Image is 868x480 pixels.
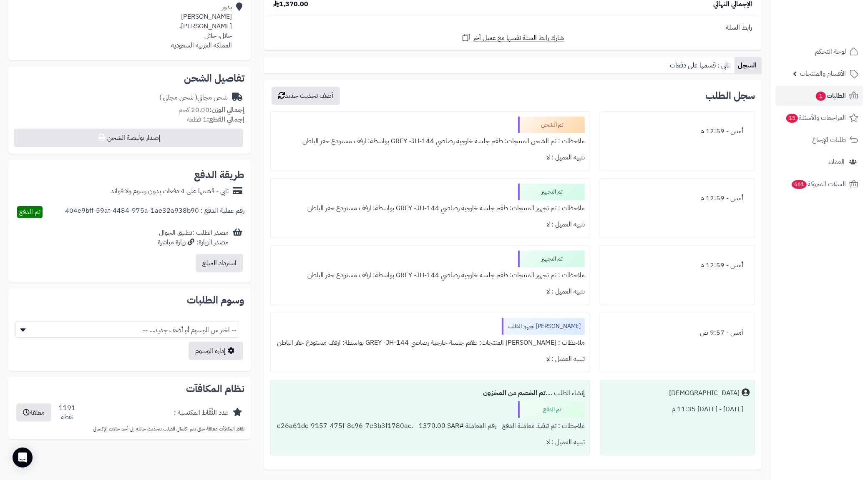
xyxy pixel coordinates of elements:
[15,295,244,305] h2: وسوم الطلبات
[189,342,243,360] a: إدارة الوسوم
[15,73,244,83] h2: تفاصيل الشحن
[816,92,826,101] span: 1
[800,68,846,80] span: الأقسام والمنتجات
[667,57,735,74] a: تابي : قسمها على دفعات
[735,57,762,74] a: السجل
[16,403,51,422] button: معلقة
[196,254,243,272] button: استرداد المبلغ
[815,46,846,57] span: لوحة التحكم
[605,325,750,341] div: أمس - 9:57 ص
[775,174,863,194] a: السلات المتروكة661
[461,32,564,43] a: شارك رابط السلة نفسها مع عميل آخر
[502,318,585,335] div: [PERSON_NAME] تجهيز الطلب
[15,322,240,338] span: -- اختر من الوسوم أو أضف جديد... --
[158,228,229,247] div: مصدر الطلب :تطبيق الجوال
[276,418,585,434] div: ملاحظات : تم تنفيذ معاملة الدفع - رقم المعاملة #e26a61dc-9157-475f-8c96-7e3b3f1780ac. - 1370.00 SAR
[785,112,846,124] span: المراجعات والأسئلة
[158,238,229,247] div: مصدر الزيارة: زيارة مباشرة
[276,267,585,284] div: ملاحظات : تم تجهيز المنتجات: طقم جلسة خارجية رصاصي GREY -JH-144 بواسطة: ارفف مستودع حفر الباطن
[276,335,585,351] div: ملاحظات : [PERSON_NAME] المنتجات: طقم جلسة خارجية رصاصي GREY -JH-144 بواسطة: ارفف مستودع حفر الباطن
[59,403,75,423] div: 1191
[276,149,585,166] div: تنبيه العميل : لا
[174,408,229,418] div: عدد النِّقَاط المكتسبة :
[111,187,229,196] div: تابي - قسّمها على 4 دفعات بدون رسوم ولا فوائد
[159,93,228,102] div: شحن مجاني
[518,117,585,133] div: تم الشحن
[267,23,758,32] div: رابط السلة
[159,92,197,102] span: ( شحن مجاني )
[209,105,244,115] strong: إجمالي الوزن:
[59,413,75,422] div: نقطة
[775,108,863,128] a: المراجعات والأسئلة15
[775,130,863,150] a: طلبات الإرجاع
[605,401,750,418] div: [DATE] - [DATE] 11:35 م
[19,207,40,217] span: تم الدفع
[276,434,585,450] div: تنبيه العميل : لا
[15,425,244,433] p: نقاط المكافآت معلقة حتى يتم اكتمال الطلب بتحديث حالته إلى أحد حالات الإكتمال
[276,284,585,300] div: تنبيه العميل : لا
[811,6,860,24] img: logo-2.png
[272,87,340,105] button: أضف تحديث جديد
[518,251,585,267] div: تم التجهيز
[276,200,585,216] div: ملاحظات : تم تجهيز المنتجات: طقم جلسة خارجية رصاصي GREY -JH-144 بواسطة: ارفف مستودع حفر الباطن
[276,133,585,149] div: ملاحظات : تم الشحن المنتجات: طقم جلسة خارجية رصاصي GREY -JH-144 بواسطة: ارفف مستودع حفر الباطن
[276,385,585,401] div: إنشاء الطلب ....
[15,322,240,338] span: -- اختر من الوسوم أو أضف جديد... --
[775,152,863,172] a: العملاء
[791,178,846,190] span: السلات المتروكة
[207,114,244,124] strong: إجمالي القطع:
[187,114,244,124] small: 1 قطعة
[775,86,863,106] a: الطلبات1
[812,134,846,146] span: طلبات الإرجاع
[171,2,232,50] div: بدور [PERSON_NAME] [PERSON_NAME]، حائل، حائل المملكة العربية السعودية
[179,105,244,115] small: 20.00 كجم
[705,91,755,101] h3: سجل الطلب
[775,42,863,62] a: لوحة التحكم
[605,123,750,139] div: أمس - 12:59 م
[65,206,244,218] div: رقم عملية الدفع : 404e9bff-59af-4484-975a-1ae32a938b90
[605,190,750,206] div: أمس - 12:59 م
[518,401,585,418] div: تم الدفع
[13,448,33,468] div: Open Intercom Messenger
[14,129,243,147] button: إصدار بوليصة الشحن
[786,114,798,123] span: 15
[276,216,585,233] div: تنبيه العميل : لا
[792,180,807,189] span: 661
[828,156,845,168] span: العملاء
[15,384,244,394] h2: نظام المكافآت
[815,90,846,102] span: الطلبات
[194,170,244,180] h2: طريقة الدفع
[483,388,546,398] b: تم الخصم من المخزون
[518,184,585,200] div: تم التجهيز
[473,33,564,43] span: شارك رابط السلة نفسها مع عميل آخر
[669,388,740,398] div: [DEMOGRAPHIC_DATA]
[276,351,585,367] div: تنبيه العميل : لا
[605,257,750,274] div: أمس - 12:59 م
